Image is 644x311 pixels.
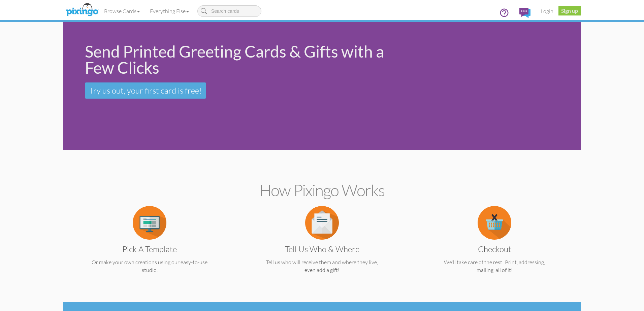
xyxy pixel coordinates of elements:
[99,3,145,20] a: Browse Cards
[421,219,568,274] a: Checkout We'll take care of the rest! Print, addressing, mailing, all of it!
[85,43,403,76] div: Send Printed Greeting Cards & Gifts with a Few Clicks
[76,258,223,274] p: Or make your own creations using our easy-to-use studio.
[558,6,581,15] a: Sign up
[536,3,558,20] a: Login
[254,245,390,253] h3: Tell us Who & Where
[421,258,568,274] p: We'll take care of the rest! Print, addressing, mailing, all of it!
[133,206,166,240] img: item.alt
[305,206,339,240] img: item.alt
[76,219,223,274] a: Pick a Template Or make your own creations using our easy-to-use studio.
[82,245,218,253] h3: Pick a Template
[85,82,206,99] a: Try us out, your first card is free!
[89,85,202,96] span: Try us out, your first card is free!
[75,181,569,199] h2: How Pixingo works
[197,5,261,17] input: Search cards
[249,219,395,274] a: Tell us Who & Where Tell us who will receive them and where they live, even add a gift!
[249,258,395,274] p: Tell us who will receive them and where they live, even add a gift!
[519,8,530,18] img: comments.svg
[426,245,562,253] h3: Checkout
[64,2,100,19] img: pixingo logo
[478,206,511,240] img: item.alt
[145,3,194,20] a: Everything Else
